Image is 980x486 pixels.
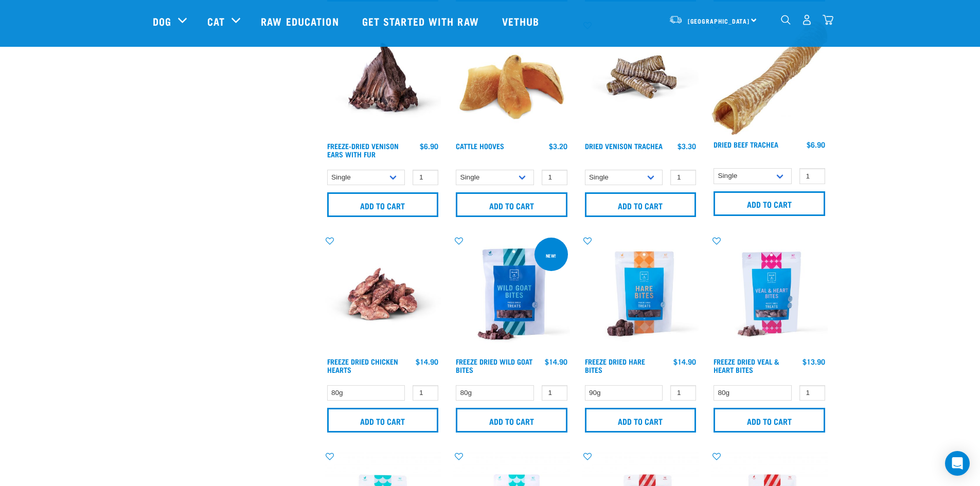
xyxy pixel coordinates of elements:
[714,191,825,216] input: Add to cart
[585,192,697,217] input: Add to cart
[799,168,825,184] input: 1
[153,13,171,29] a: Dog
[585,408,697,433] input: Add to cart
[541,248,561,263] div: new!
[325,20,441,137] img: Raw Essentials Freeze Dried Deer Ears With Fur
[420,142,438,150] div: $6.90
[542,385,567,401] input: 1
[456,359,532,371] a: Freeze Dried Wild Goat Bites
[801,14,812,25] img: user.png
[714,359,779,371] a: Freeze Dried Veal & Heart Bites
[807,140,825,149] div: $6.90
[678,142,696,150] div: $3.30
[781,15,791,25] img: home-icon-1@2x.png
[585,359,645,371] a: Freeze Dried Hare Bites
[585,144,663,148] a: Dried Venison Trachea
[413,385,438,401] input: 1
[327,192,439,217] input: Add to cart
[688,19,750,23] span: [GEOGRAPHIC_DATA]
[670,170,696,186] input: 1
[456,192,567,217] input: Add to cart
[456,408,567,433] input: Add to cart
[823,14,833,25] img: home-icon@2x.png
[714,142,778,146] a: Dried Beef Trachea
[542,170,567,186] input: 1
[327,408,439,433] input: Add to cart
[416,357,438,366] div: $14.90
[549,142,567,150] div: $3.20
[670,385,696,401] input: 1
[669,15,683,24] img: van-moving.png
[673,357,696,366] div: $14.90
[582,236,699,352] img: Raw Essentials Freeze Dried Hare Bites
[251,1,351,42] a: Raw Education
[453,236,570,352] img: Raw Essentials Freeze Dried Wild Goat Bites PetTreats Product Shot
[711,236,828,352] img: Raw Essentials Freeze Dried Veal & Heart Bites Treats
[456,144,504,148] a: Cattle Hooves
[582,20,699,137] img: Stack of treats for pets including venison trachea
[711,20,828,135] img: Trachea
[207,13,225,29] a: Cat
[945,451,970,476] div: Open Intercom Messenger
[799,385,825,401] input: 1
[492,1,553,42] a: Vethub
[714,408,825,433] input: Add to cart
[545,357,567,366] div: $14.90
[453,20,570,137] img: Pile Of Cattle Hooves Treats For Dogs
[327,359,398,371] a: Freeze Dried Chicken Hearts
[325,236,441,352] img: FD Chicken Hearts
[352,1,492,42] a: Get started with Raw
[327,144,399,156] a: Freeze-Dried Venison Ears with Fur
[413,170,438,186] input: 1
[803,357,825,366] div: $13.90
